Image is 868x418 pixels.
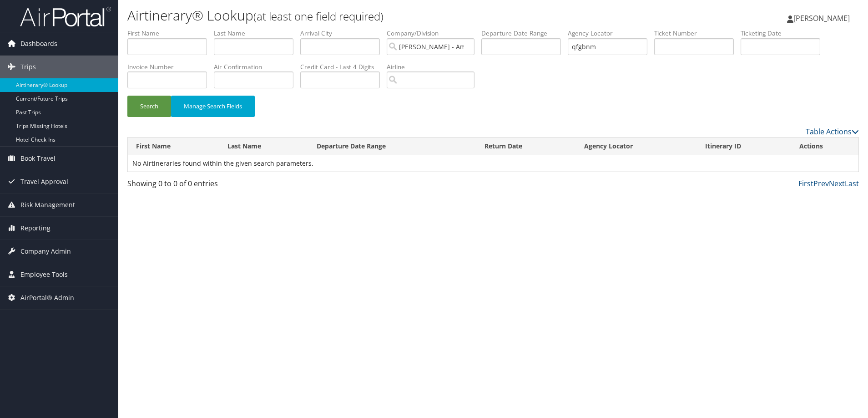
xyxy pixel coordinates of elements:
span: AirPortal® Admin [20,286,74,309]
span: Trips [20,56,36,78]
label: Airline [387,62,481,71]
button: Manage Search Fields [171,96,255,117]
img: airportal-logo.png [20,6,111,27]
label: Company/Division [387,29,481,38]
th: Last Name: activate to sort column ascending [219,138,308,155]
a: [PERSON_NAME] [787,5,859,32]
label: Ticketing Date [741,29,827,38]
h1: Airtinerary® Lookup [127,6,615,25]
a: Prev [813,178,829,189]
span: Reporting [20,217,50,240]
span: Dashboards [20,32,57,55]
label: Departure Date Range [481,29,568,38]
a: First [798,178,813,189]
th: Departure Date Range: activate to sort column ascending [308,138,477,155]
th: Actions [791,138,858,155]
th: First Name: activate to sort column ascending [128,138,219,155]
label: Arrival City [300,29,387,38]
th: Agency Locator: activate to sort column ascending [576,138,697,155]
span: Employee Tools [20,263,68,286]
button: Search [127,96,171,117]
small: (at least one field required) [253,9,384,24]
label: Agency Locator [568,29,654,38]
th: Return Date: activate to sort column descending [476,138,575,155]
label: Air Confirmation [214,62,300,71]
a: Table Actions [806,127,859,137]
label: Last Name [214,29,300,38]
label: Ticket Number [654,29,741,38]
a: Next [829,178,845,189]
span: Company Admin [20,240,71,263]
a: Last [845,178,859,189]
th: Itinerary ID: activate to sort column ascending [697,138,792,155]
label: First Name [127,29,214,38]
div: Showing 0 to 0 of 0 entries [127,178,300,194]
label: Credit Card - Last 4 Digits [300,62,387,71]
label: Invoice Number [127,62,214,71]
span: Risk Management [20,194,75,216]
span: Travel Approval [20,170,68,193]
td: No Airtineraries found within the given search parameters. [128,155,858,172]
span: [PERSON_NAME] [793,13,850,23]
span: Book Travel [20,147,56,170]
